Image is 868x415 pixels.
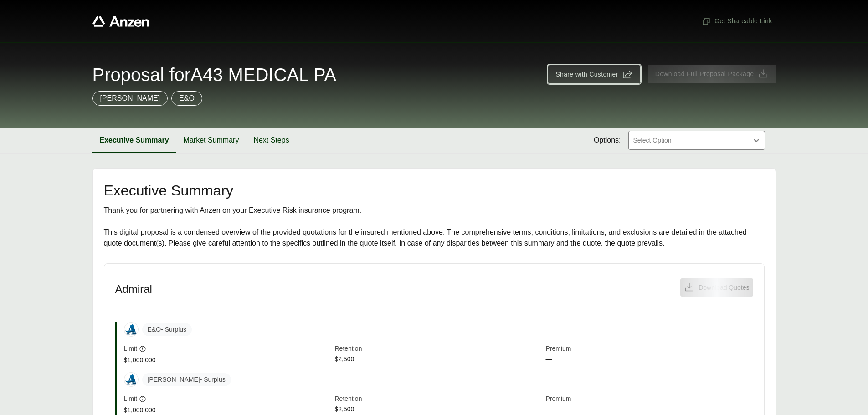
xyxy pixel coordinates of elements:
[124,323,138,336] img: Admiral
[335,405,542,415] span: $2,500
[546,405,753,415] span: —
[548,65,640,84] button: Share with Customer
[92,66,337,84] span: Proposal for A43 MEDICAL PA
[104,205,765,249] div: Thank you for partnering with Anzen on your Executive Risk insurance program. This digital propos...
[335,354,542,365] span: $2,500
[546,344,753,354] span: Premium
[124,394,138,404] span: Limit
[124,355,331,365] span: $1,000,000
[142,323,192,336] span: E&O - Surplus
[142,373,231,386] span: [PERSON_NAME] - Surplus
[594,135,621,146] span: Options:
[124,344,138,354] span: Limit
[176,128,247,153] button: Market Summary
[555,70,618,79] span: Share with Customer
[115,282,152,296] h3: Admiral
[246,128,296,153] button: Next Steps
[179,93,195,104] p: E&O
[702,16,772,26] span: Get Shareable Link
[698,13,776,30] button: Get Shareable Link
[124,405,331,415] span: $1,000,000
[100,93,160,104] p: [PERSON_NAME]
[335,344,542,354] span: Retention
[546,354,753,365] span: —
[546,394,753,405] span: Premium
[92,128,176,153] button: Executive Summary
[92,16,149,27] a: Anzen website
[335,394,542,405] span: Retention
[104,183,765,198] h2: Executive Summary
[124,373,138,386] img: Admiral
